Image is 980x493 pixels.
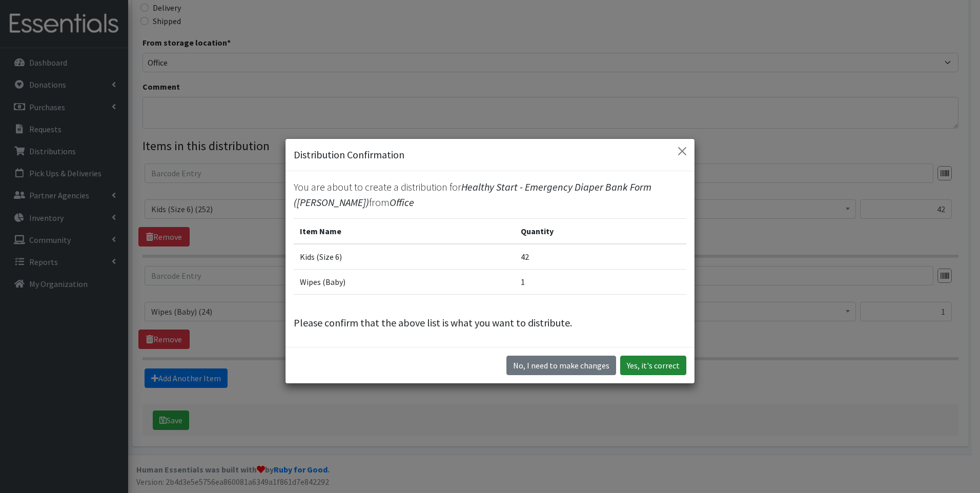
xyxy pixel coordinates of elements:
[674,143,690,159] button: Close
[390,196,414,209] span: Office
[294,269,515,294] td: Wipes (Baby)
[294,180,651,209] span: Healthy Start - Emergency Diaper Bank Form ([PERSON_NAME])
[515,218,686,244] th: Quantity
[515,269,686,294] td: 1
[294,218,515,244] th: Item Name
[294,244,515,270] td: Kids (Size 6)
[294,179,686,210] p: You are about to create a distribution for from
[515,244,686,270] td: 42
[294,315,686,331] p: Please confirm that the above list is what you want to distribute.
[294,147,404,162] h5: Distribution Confirmation
[506,356,616,375] button: No I need to make changes
[620,356,686,375] button: Yes, it's correct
